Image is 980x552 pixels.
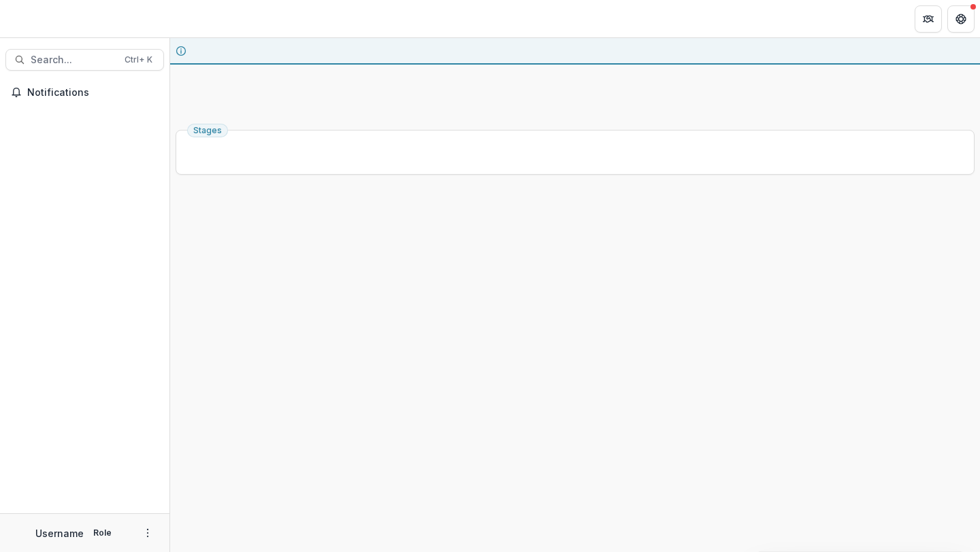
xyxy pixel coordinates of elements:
span: Stages [193,126,222,135]
p: Username [35,526,84,540]
button: Notifications [5,82,164,103]
button: Get Help [947,5,975,33]
p: Role [89,527,116,539]
button: Search... [5,49,164,71]
button: More [140,525,156,541]
span: Search... [31,54,116,66]
div: Ctrl + K [122,52,155,67]
button: Partners [915,5,942,33]
span: Notifications [27,87,159,99]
